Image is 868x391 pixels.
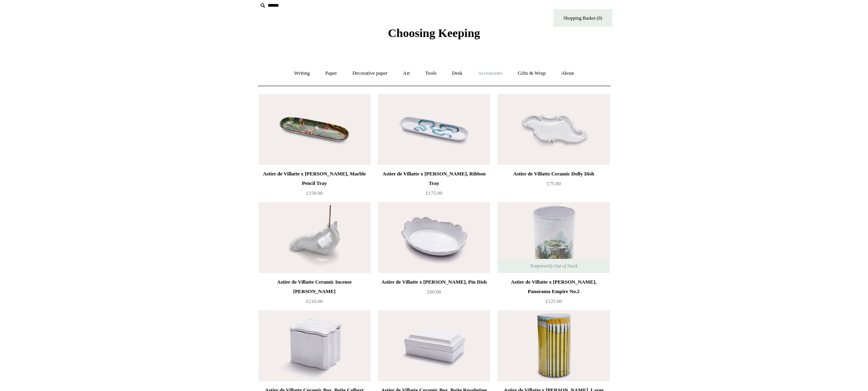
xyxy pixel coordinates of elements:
[471,63,509,84] a: Accessories
[498,94,609,165] img: Astier de Villatte Ceramic Dolly Dish
[259,202,370,273] a: Astier de Villatte Ceramic Incense Holder, Serena Astier de Villatte Ceramic Incense Holder, Serena
[418,63,444,84] a: Tools
[378,310,490,381] a: Astier de Villatte Ceramic Box, Boite Revolution Astier de Villatte Ceramic Box, Boite Revolution
[380,169,488,188] div: Astier de Villatte x [PERSON_NAME], Ribbon Tray
[498,202,609,273] a: Astier de Villatte x John Derian, Panorama Empire No.2 Astier de Villatte x John Derian, Panorama...
[306,190,322,196] span: £150.00
[259,94,370,165] img: Astier de Villatte x John Derian Desk, Marble Pencil Tray
[345,63,394,84] a: Decorative paper
[396,63,417,84] a: Art
[498,310,609,381] a: Astier de Villatte x John Derian, Large Paintbrush Vase Astier de Villatte x John Derian, Large P...
[378,277,490,310] a: Astier de Villatte x [PERSON_NAME], Pin Dish £60.00
[259,169,370,201] a: Astier de Villatte x [PERSON_NAME], Marble Pencil Tray £150.00
[388,33,480,38] a: Choosing Keeping
[259,202,370,273] img: Astier de Villatte Ceramic Incense Holder, Serena
[259,277,370,310] a: Astier de Villatte Ceramic Incense [PERSON_NAME] £210.00
[259,94,370,165] a: Astier de Villatte x John Derian Desk, Marble Pencil Tray Astier de Villatte x John Derian Desk, ...
[500,277,607,296] div: Astier de Villatte x [PERSON_NAME], Panorama Empire No.2
[388,26,480,39] span: Choosing Keeping
[500,169,607,179] div: Astier de Villatte Ceramic Dolly Dish
[545,298,562,304] span: £125.00
[511,63,553,84] a: Gifts & Wrap
[259,310,370,381] img: Astier de Villatte Ceramic Box, Boite Colbert
[445,63,470,84] a: Desk
[318,63,344,84] a: Paper
[259,310,370,381] a: Astier de Villatte Ceramic Box, Boite Colbert Astier de Villatte Ceramic Box, Boite Colbert
[498,202,609,273] img: Astier de Villatte x John Derian, Panorama Empire No.2
[306,298,322,304] span: £210.00
[378,310,490,381] img: Astier de Villatte Ceramic Box, Boite Revolution
[261,169,368,188] div: Astier de Villatte x [PERSON_NAME], Marble Pencil Tray
[498,277,609,310] a: Astier de Villatte x [PERSON_NAME], Panorama Empire No.2 £125.00
[261,277,368,296] div: Astier de Villatte Ceramic Incense [PERSON_NAME]
[380,277,488,287] div: Astier de Villatte x [PERSON_NAME], Pin Dish
[522,259,585,273] span: Temporarily Out of Stock
[378,94,490,165] img: Astier de Villatte x John Derian, Ribbon Tray
[547,181,561,186] span: £75.00
[378,94,490,165] a: Astier de Villatte x John Derian, Ribbon Tray Astier de Villatte x John Derian, Ribbon Tray
[553,9,613,27] a: Shopping Basket (0)
[498,94,609,165] a: Astier de Villatte Ceramic Dolly Dish Astier de Villatte Ceramic Dolly Dish
[427,289,441,295] span: £60.00
[378,202,490,273] img: Astier de Villatte x John Derian, Pin Dish
[287,63,317,84] a: Writing
[378,169,490,201] a: Astier de Villatte x [PERSON_NAME], Ribbon Tray £175.00
[498,169,609,201] a: Astier de Villatte Ceramic Dolly Dish £75.00
[378,202,490,273] a: Astier de Villatte x John Derian, Pin Dish Astier de Villatte x John Derian, Pin Dish
[498,310,609,381] img: Astier de Villatte x John Derian, Large Paintbrush Vase
[554,63,581,84] a: About
[426,190,442,196] span: £175.00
